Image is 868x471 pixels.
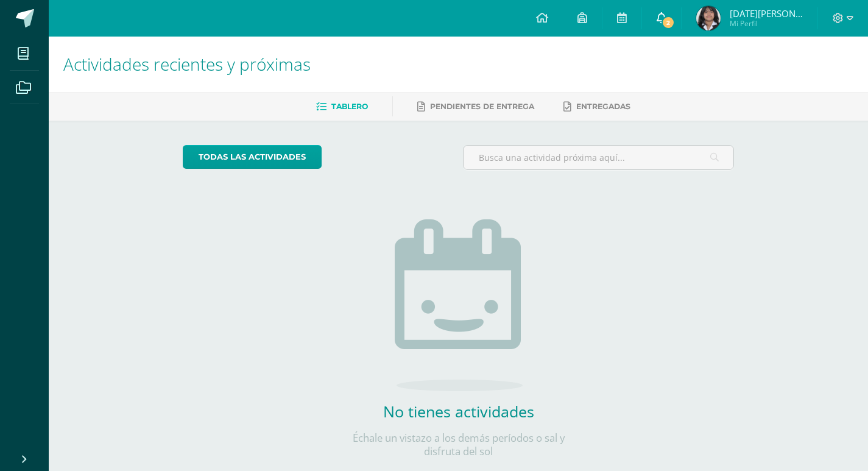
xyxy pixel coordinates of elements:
img: 3b36bc568d1b1f1ea261f7014a35054f.png [696,6,721,30]
a: Pendientes de entrega [417,97,534,116]
a: Entregadas [563,97,630,116]
span: Actividades recientes y próximas [63,52,311,76]
span: Entregadas [576,102,630,111]
img: no_activities.png [395,219,523,391]
input: Busca una actividad próxima aquí... [464,146,733,169]
span: Tablero [331,102,368,111]
span: [DATE][PERSON_NAME] [730,7,803,19]
a: todas las Actividades [183,145,322,169]
h2: No tienes actividades [337,401,580,422]
a: Tablero [316,97,368,116]
p: Échale un vistazo a los demás períodos o sal y disfruta del sol [337,431,580,458]
span: Mi Perfil [730,18,803,29]
span: Pendientes de entrega [430,102,534,111]
span: 2 [662,16,675,29]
